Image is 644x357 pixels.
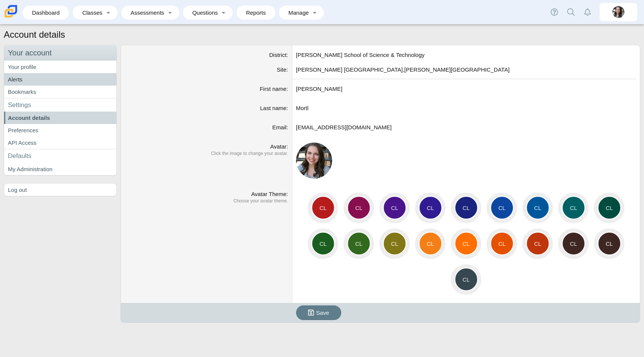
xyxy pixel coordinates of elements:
label: District [269,52,288,58]
div: CL [383,232,406,255]
div: CL [455,196,478,219]
div: CL [490,196,514,219]
dfn: Choose your avatar theme. [125,198,288,204]
img: Carmen School of Science & Technology [3,3,19,19]
a: Log out [4,184,116,196]
a: Your profile [4,61,116,73]
label: Avatar [270,143,288,150]
button: Save [296,305,341,320]
dfn: Click the image to change your avatar. [125,150,288,157]
dd: [EMAIL_ADDRESS][DOMAIN_NAME] [292,118,640,137]
div: CL [598,196,621,219]
dd: Mortl [292,98,640,118]
h1: Account details [4,28,65,41]
a: Alerts [4,73,116,86]
a: Bookmarks [4,86,116,98]
dd: [PERSON_NAME] School of Science & Technology [292,45,640,64]
a: Toggle expanded [103,6,114,20]
h3: Your account [4,45,116,61]
dd: [PERSON_NAME] [292,79,640,98]
div: CL [455,268,478,291]
h3: Defaults [4,149,116,163]
label: Site [277,66,288,73]
a: Alerts [579,4,596,20]
div: CL [419,196,442,219]
a: Classes [76,6,103,20]
dd: [PERSON_NAME] [GEOGRAPHIC_DATA],[PERSON_NAME][GEOGRAPHIC_DATA] [292,64,640,79]
a: emma.shaffer.oqibq1 [600,3,637,21]
div: CL [311,196,335,219]
label: Email [272,124,288,130]
a: Assessments [125,6,165,20]
a: Carmen School of Science & Technology [3,14,19,20]
div: CL [526,232,549,255]
label: First name [260,86,288,92]
label: Avatar Theme [251,191,288,197]
div: CL [383,196,406,219]
a: Preferences [4,124,116,136]
a: Toggle expanded [218,6,229,20]
img: emma.shaffer.oqibq1 [612,6,624,18]
div: CL [490,232,514,255]
h3: Settings [4,98,116,112]
div: CL [562,232,585,255]
div: CL [419,232,442,255]
div: CL [455,232,478,255]
span: Save [316,310,329,316]
a: Toggle expanded [310,6,320,20]
div: CL [347,232,371,255]
a: Questions [187,6,218,20]
a: Manage [283,6,310,20]
a: Reports [240,6,272,20]
div: CL [347,196,371,219]
div: CL [598,232,621,255]
label: Last name [260,105,288,111]
a: My Administration [4,163,116,175]
a: Dashboard [26,6,65,20]
a: Toggle expanded [165,6,175,20]
div: CL [526,196,549,219]
div: CL [311,232,335,255]
a: Account details [4,112,116,124]
a: API Access [4,136,116,149]
img: emma.shaffer.oqibq1 [296,142,332,179]
div: CL [562,196,585,219]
